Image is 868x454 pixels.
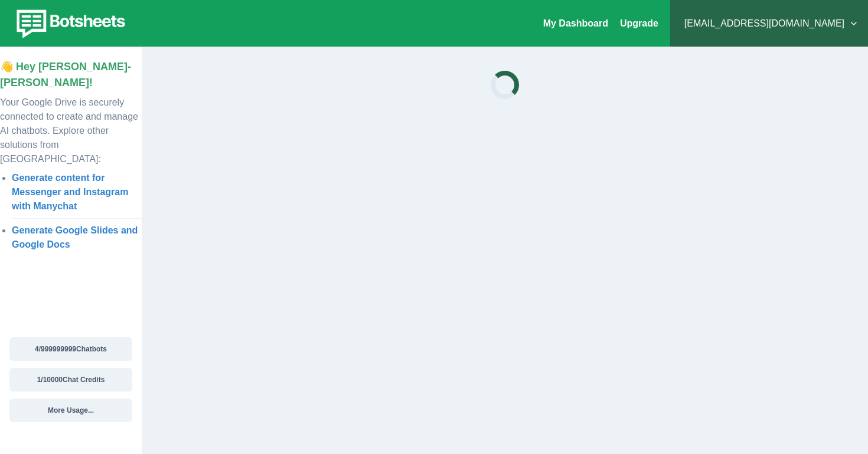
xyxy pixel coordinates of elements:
[9,337,132,361] button: 4/999999999Chatbots
[9,7,129,40] img: botsheets-logo.png
[9,368,132,392] button: 1/10000Chat Credits
[543,18,608,28] a: My Dashboard
[620,18,658,28] a: Upgrade
[680,12,859,35] button: [EMAIL_ADDRESS][DOMAIN_NAME]
[9,399,132,422] button: More Usage...
[12,173,128,211] a: Generate content for Messenger and Instagram with Manychat
[12,225,138,249] a: Generate Google Slides and Google Docs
